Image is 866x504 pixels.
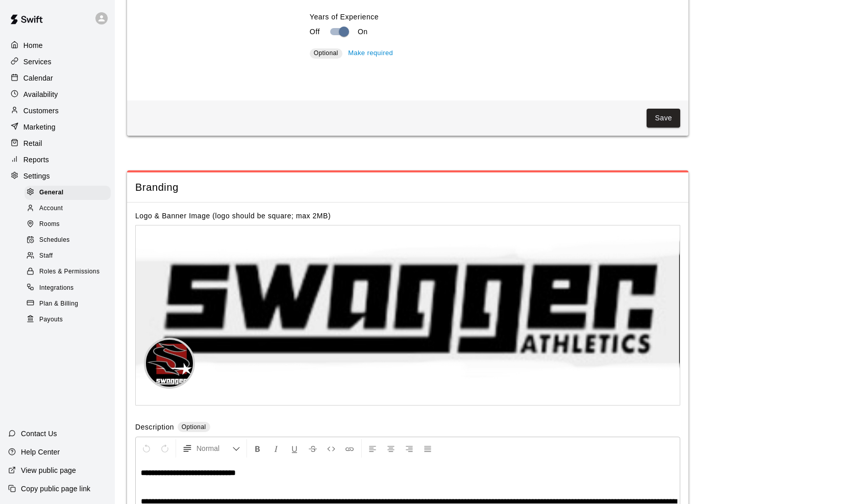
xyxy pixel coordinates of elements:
[267,439,285,458] button: Format Italics
[24,217,115,233] a: Rooms
[39,267,100,277] span: Roles & Permissions
[647,109,680,128] button: Save
[39,188,64,198] span: General
[8,119,107,135] a: Marketing
[39,219,60,230] span: Rooms
[8,87,107,102] a: Availability
[21,484,90,494] p: Copy public page link
[8,54,107,69] a: Services
[304,439,321,458] button: Format Strikethrough
[178,439,244,458] button: Formatting Options
[23,57,52,67] p: Services
[310,27,320,37] p: Off
[8,70,107,86] a: Calendar
[21,429,57,439] p: Contact Us
[135,212,331,220] label: Logo & Banner Image (logo should be square; max 2MB)
[8,152,107,167] a: Reports
[310,12,680,22] label: Years of Experience
[24,296,115,312] a: Plan & Billing
[249,439,266,458] button: Format Bold
[21,465,76,475] p: View public page
[24,201,111,216] div: Account
[24,297,111,311] div: Plan & Billing
[24,233,111,247] div: Schedules
[8,168,107,184] a: Settings
[196,443,232,453] span: Normal
[364,439,381,458] button: Left Align
[24,233,115,248] a: Schedules
[24,248,115,264] a: Staff
[23,155,49,165] p: Reports
[135,181,680,194] span: Branding
[8,103,107,118] a: Customers
[24,280,115,296] a: Integrations
[401,439,418,458] button: Right Align
[8,38,107,53] a: Home
[156,439,174,458] button: Redo
[286,439,303,458] button: Format Underline
[39,315,63,325] span: Payouts
[382,439,400,458] button: Center Align
[24,313,111,327] div: Payouts
[24,200,115,216] a: Account
[358,27,368,37] p: On
[341,439,358,458] button: Insert Link
[24,249,111,263] div: Staff
[23,171,50,181] p: Settings
[23,73,53,83] p: Calendar
[8,136,107,151] a: Retail
[182,423,206,431] span: Optional
[24,312,115,327] a: Payouts
[24,281,111,295] div: Integrations
[39,204,63,214] span: Account
[24,217,111,232] div: Rooms
[345,45,395,61] button: Make required
[24,264,115,280] a: Roles & Permissions
[23,138,42,148] p: Retail
[24,186,111,200] div: General
[39,283,74,293] span: Integrations
[23,106,59,116] p: Customers
[21,447,60,457] p: Help Center
[23,122,56,132] p: Marketing
[419,439,436,458] button: Justify Align
[135,422,174,434] label: Description
[23,40,43,51] p: Home
[23,89,58,99] p: Availability
[24,185,115,200] a: General
[39,299,78,309] span: Plan & Billing
[39,235,70,245] span: Schedules
[39,251,53,261] span: Staff
[314,49,338,57] span: Optional
[24,265,111,279] div: Roles & Permissions
[323,439,340,458] button: Insert Code
[138,439,155,458] button: Undo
